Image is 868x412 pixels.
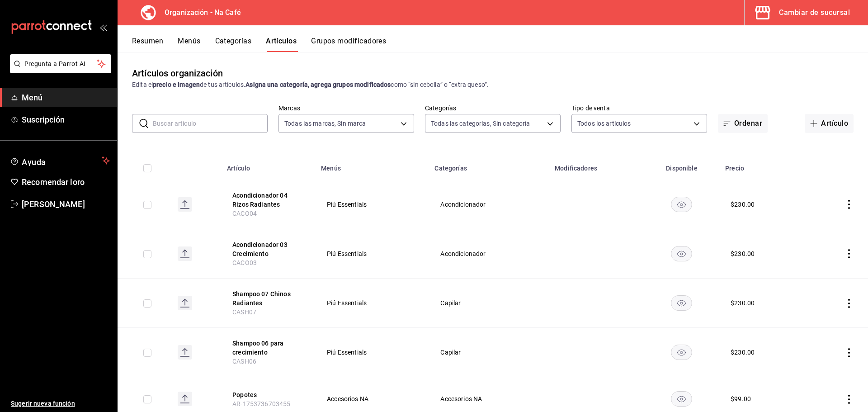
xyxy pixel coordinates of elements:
font: Recomendar loro [22,177,85,187]
font: Categorías [215,37,252,45]
font: Asigna una categoría, agrega grupos modificados [245,81,391,88]
span: CASH07 [232,308,256,316]
button: Pregunta a Parrot AI [10,54,111,73]
span: Todas las categorías, Sin categoría [431,119,530,128]
span: Piú Essentials [327,251,418,257]
div: $ 99.00 [731,394,751,403]
font: Pregunta a Parrot AI [24,60,86,67]
button: actions [844,299,854,308]
button: actions [844,348,854,357]
span: Accesorios NA [440,396,538,402]
font: Edita el [132,81,153,88]
span: Todas las marcas, Sin marca [284,119,366,128]
font: Sugerir nueva función [11,400,75,407]
span: Piú Essentials [327,300,418,306]
button: edit-product-location [232,240,305,258]
font: Cambiar de sucursal [779,8,850,17]
input: Buscar artículo [153,114,268,133]
span: Piú Essentials [327,349,418,355]
font: Marcas [278,104,300,111]
button: edit-product-location [232,191,305,209]
button: actions [844,395,854,404]
font: Grupos modificadores [311,37,386,45]
font: Organización - Na Café [165,8,241,17]
font: Menú [22,93,43,102]
span: Accesorios NA [327,396,418,402]
font: Modificadores [555,165,597,172]
font: Tipo de venta [571,104,610,111]
button: edit-product-location [232,339,305,357]
a: Pregunta a Parrot AI [6,66,111,75]
span: Acondicionador [440,251,538,257]
button: availability-product [671,295,692,311]
font: Todos los artículos [577,120,631,127]
font: Artículos organización [132,68,223,79]
span: AR-1753736703455 [232,400,290,407]
div: pestañas de navegación [132,36,868,52]
font: Menús [321,165,341,172]
font: Categorías [434,165,467,172]
button: availability-product [671,197,692,212]
button: availability-product [671,345,692,360]
span: Capilar [440,349,538,355]
span: Capilar [440,300,538,306]
button: Ordenar [718,114,768,133]
font: de tus artículos. [200,81,245,88]
font: Suscripción [22,115,65,124]
span: CASH06 [232,358,256,365]
button: availability-product [671,246,692,261]
span: CACO03 [232,259,257,266]
font: como “sin cebolla” o “extra queso”. [391,81,489,88]
font: Artículos [266,37,297,45]
font: Disponible [666,165,698,172]
button: availability-product [671,391,692,407]
button: actions [844,200,854,209]
font: Menús [178,37,200,45]
button: actions [844,249,854,258]
button: Artículo [805,114,854,133]
button: abrir_cajón_menú [99,24,107,31]
div: $ 230.00 [731,200,755,209]
font: Artículo [227,165,250,172]
font: Precio [725,165,744,172]
font: [PERSON_NAME] [22,199,85,209]
span: Acondicionador [440,201,538,208]
font: Ayuda [22,157,46,167]
span: CACO04 [232,210,257,217]
font: Categorías [425,104,456,111]
span: Piú Essentials [327,201,418,208]
font: Resumen [132,37,163,45]
font: precio e imagen [153,81,200,88]
button: edit-product-location [232,289,305,308]
font: Ordenar [734,119,762,128]
div: $ 230.00 [731,298,755,308]
button: edit-product-location [232,390,305,399]
div: $ 230.00 [731,348,755,357]
font: Artículo [821,119,848,128]
div: $ 230.00 [731,249,755,258]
